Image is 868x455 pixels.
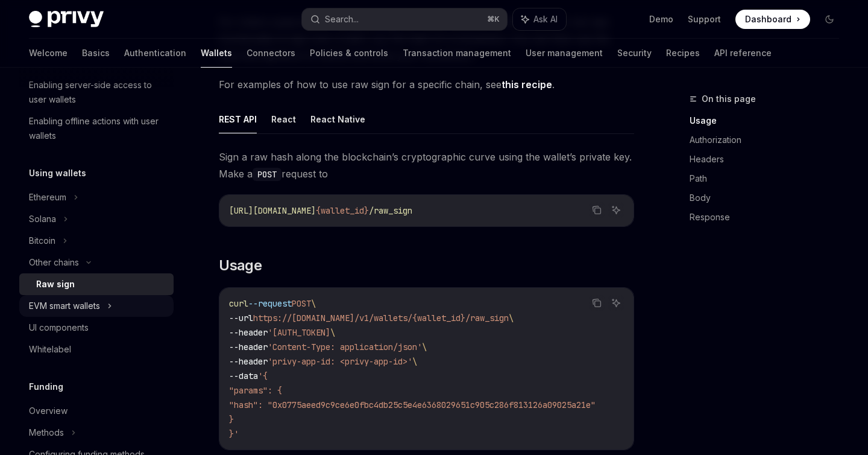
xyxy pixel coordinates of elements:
span: }' [229,428,239,439]
span: curl [229,298,248,309]
span: '{ [258,371,268,381]
div: Bitcoin [29,234,55,248]
button: React Native [310,105,365,133]
a: Path [690,169,849,188]
button: Copy the contents from the code block [589,202,605,218]
a: Demo [649,13,673,25]
button: Search...⌘K [302,8,506,30]
a: Response [690,208,849,227]
div: Solana [29,212,56,226]
span: \ [311,298,316,309]
button: Toggle dark mode [820,10,839,29]
a: Recipes [666,39,700,68]
div: Overview [29,404,68,418]
a: Body [690,188,849,208]
a: Transaction management [403,39,511,68]
span: /raw_sign [369,205,412,216]
span: Usage [219,256,262,275]
div: EVM smart wallets [29,299,100,313]
span: On this page [702,92,756,106]
a: Support [688,13,721,25]
a: Enabling offline actions with user wallets [19,110,174,147]
span: "params": { [229,385,282,396]
span: \ [422,342,427,352]
a: Headers [690,150,849,169]
a: Wallets [201,39,232,68]
span: Dashboard [745,13,791,25]
span: Ask AI [533,13,558,25]
span: 'Content-Type: application/json' [268,342,422,352]
a: User management [526,39,603,68]
span: "hash": "0x0775aeed9c9ce6e0fbc4db25c5e4e6368029651c905c286f813126a09025a21e" [229,399,596,410]
a: Welcome [29,39,68,68]
span: 'privy-app-id: <privy-app-id>' [268,356,412,367]
span: --url [229,313,253,323]
h5: Funding [29,380,63,394]
span: } [229,414,234,425]
a: Dashboard [735,10,810,29]
span: --header [229,356,268,367]
button: Ask AI [513,8,566,30]
span: --data [229,371,258,381]
span: [URL][DOMAIN_NAME] [229,205,316,216]
button: React [271,105,296,133]
button: Ask AI [608,202,624,218]
h5: Using wallets [29,166,86,180]
span: POST [292,298,311,309]
div: Ethereum [29,190,66,205]
span: --header [229,342,268,352]
img: dark logo [29,11,104,28]
a: UI components [19,317,174,339]
div: Enabling offline actions with user wallets [29,114,166,143]
span: --request [248,298,292,309]
div: Other chains [29,255,79,270]
a: Overview [19,400,174,422]
div: Search... [325,12,359,27]
span: https://[DOMAIN_NAME]/v1/wallets/{wallet_id}/raw_sign [253,313,509,323]
div: Raw sign [36,277,75,291]
a: Authentication [124,39,186,68]
span: '[AUTH_TOKEN] [268,327,330,338]
a: Enabling server-side access to user wallets [19,74,174,110]
a: Basics [82,39,110,68]
span: {wallet_id} [316,205,369,216]
a: Usage [690,111,849,130]
span: --header [229,327,268,338]
div: Whitelabel [29,342,71,357]
span: ⌘ K [487,14,500,24]
div: UI components [29,320,89,335]
div: Methods [29,425,64,440]
a: this recipe [502,78,552,91]
span: \ [509,313,514,323]
a: Raw sign [19,273,174,295]
a: Security [617,39,652,68]
a: API reference [714,39,772,68]
button: Copy the contents from the code block [589,295,605,311]
span: \ [330,327,335,338]
code: POST [253,168,281,181]
a: Policies & controls [310,39,388,68]
a: Authorization [690,130,849,150]
button: Ask AI [608,295,624,311]
button: REST API [219,105,257,133]
span: Sign a raw hash along the blockchain’s cryptographic curve using the wallet’s private key. Make a... [219,148,634,182]
a: Whitelabel [19,339,174,360]
span: For examples of how to use raw sign for a specific chain, see . [219,76,634,93]
span: \ [412,356,417,367]
div: Enabling server-side access to user wallets [29,78,166,107]
a: Connectors [247,39,295,68]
